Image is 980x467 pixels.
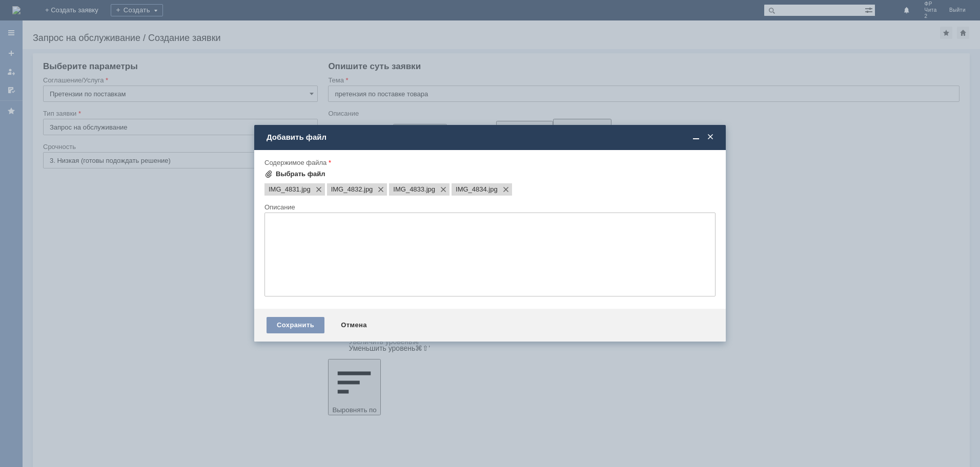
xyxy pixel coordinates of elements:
div: Добрый день! [4,4,150,12]
div: Добавить файл [267,133,716,142]
span: IMG_4834.jpg [487,185,498,194]
span: IMG_4831.jpg [269,185,300,194]
span: IMG_4831.jpg [300,185,311,194]
span: IMG_4832.jpg [331,185,362,194]
div: Выбрать файл [276,170,325,178]
span: IMG_4834.jpg [456,185,487,194]
div: Примите пожалуйста претензию по поставке товара [4,12,150,29]
div: Содержимое файла [264,159,713,166]
span: IMG_4833.jpg [393,185,424,194]
span: Свернуть (Ctrl + M) [691,133,701,142]
div: Описание [264,204,713,210]
span: Закрыть [705,133,716,142]
span: IMG_4832.jpg [362,185,373,194]
span: IMG_4833.jpg [424,185,435,194]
